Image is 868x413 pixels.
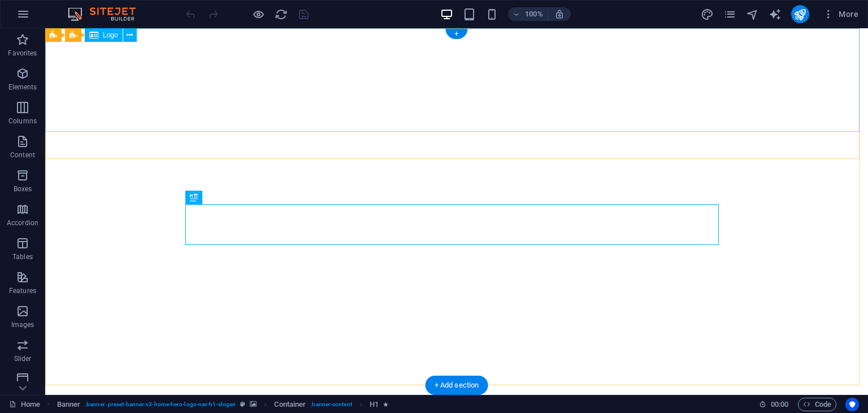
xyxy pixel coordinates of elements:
[554,9,565,19] i: On resize automatically adjust zoom level to fit chosen device.
[8,117,37,126] p: Columns
[383,401,388,407] i: Element contains an animation
[746,7,759,21] button: navigator
[723,8,736,21] i: Pages (Ctrl+Alt+S)
[9,398,40,411] a: Click to cancel selection. Double-click to open Pages
[525,7,543,21] h6: 100%
[370,398,379,411] span: Click to select. Double-click to edit
[508,7,548,21] button: 100%
[274,7,288,21] button: reload
[845,398,859,411] button: Usercentrics
[310,398,351,411] span: . banner-content
[57,398,81,411] span: Click to select. Double-click to edit
[798,398,836,411] button: Code
[11,320,34,329] p: Images
[771,398,788,411] span: 00 00
[274,398,306,411] span: Click to select. Double-click to edit
[8,49,37,58] p: Favorites
[12,252,33,261] p: Tables
[791,5,809,23] button: publish
[445,29,467,39] div: +
[769,8,782,21] i: AI Writer
[769,7,782,21] button: text_generator
[793,8,806,21] i: Publish
[803,398,831,411] span: Code
[240,401,245,407] i: This element is a customizable preset
[759,398,789,411] h6: Session time
[746,8,759,21] i: Navigator
[426,376,488,395] div: + Add section
[251,7,265,21] button: Click here to leave preview mode and continue editing
[103,32,118,38] span: Logo
[701,7,714,21] button: design
[9,286,36,295] p: Features
[250,401,257,407] i: This element contains a background
[14,354,32,363] p: Slider
[85,398,236,411] span: . banner .preset-banner-v3-home-hero-logo-nav-h1-slogan
[723,7,737,21] button: pages
[779,400,780,408] span: :
[701,8,714,21] i: Design (Ctrl+Alt+Y)
[8,83,37,92] p: Elements
[10,150,35,160] p: Content
[65,7,150,21] img: Editor Logo
[823,8,858,20] span: More
[7,218,38,227] p: Accordion
[14,184,32,193] p: Boxes
[818,5,863,23] button: More
[57,398,389,411] nav: breadcrumb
